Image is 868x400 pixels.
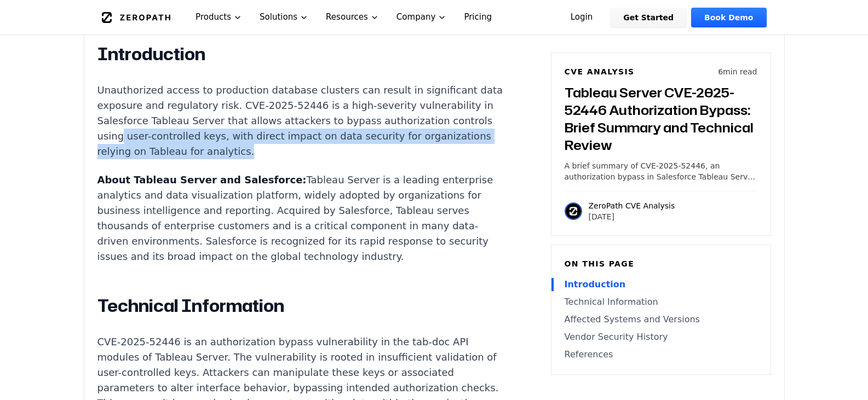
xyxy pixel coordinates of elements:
[565,313,757,326] a: Affected Systems and Versions
[565,258,757,269] h6: On this page
[565,202,582,220] img: ZeroPath CVE Analysis
[565,278,757,291] a: Introduction
[565,160,757,182] p: A brief summary of CVE-2025-52446, an authorization bypass in Salesforce Tableau Server affecting...
[718,66,757,77] p: 6 min read
[589,211,675,222] p: [DATE]
[97,295,505,317] h2: Technical Information
[557,8,606,27] a: Login
[691,8,766,27] a: Book Demo
[97,43,505,65] h2: Introduction
[565,295,757,309] a: Technical Information
[565,348,757,361] a: References
[97,172,505,264] p: Tableau Server is a leading enterprise analytics and data visualization platform, widely adopted ...
[97,174,307,185] strong: About Tableau Server and Salesforce:
[97,83,505,159] p: Unauthorized access to production database clusters can result in significant data exposure and r...
[589,200,675,211] p: ZeroPath CVE Analysis
[565,84,757,154] h3: Tableau Server CVE-2025-52446 Authorization Bypass: Brief Summary and Technical Review
[565,331,757,344] a: Vendor Security History
[610,8,687,27] a: Get Started
[565,66,635,77] h6: CVE Analysis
